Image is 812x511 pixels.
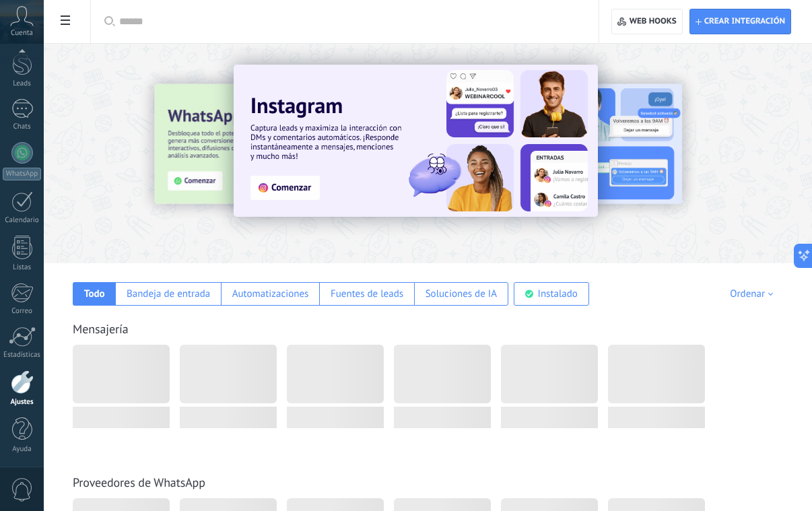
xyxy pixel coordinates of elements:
[704,16,785,27] span: Crear integración
[3,168,41,180] div: WhatsApp
[84,287,105,300] div: Todo
[11,29,33,38] span: Cuenta
[730,287,778,300] div: Ordenar
[73,321,129,337] a: Mensajería
[611,9,682,34] button: Web hooks
[232,287,309,300] div: Automatizaciones
[3,307,42,316] div: Correo
[426,287,497,300] div: Soluciones de IA
[3,123,42,131] div: Chats
[3,216,42,225] div: Calendario
[630,16,677,27] span: Web hooks
[3,445,42,454] div: Ayuda
[689,9,791,34] button: Crear integración
[234,65,598,217] img: Slide 1
[3,398,42,407] div: Ajustes
[127,287,210,300] div: Bandeja de entrada
[538,287,578,300] div: Instalado
[3,79,42,88] div: Leads
[73,475,205,490] a: Proveedores de WhatsApp
[3,351,42,360] div: Estadísticas
[3,263,42,272] div: Listas
[331,287,403,300] div: Fuentes de leads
